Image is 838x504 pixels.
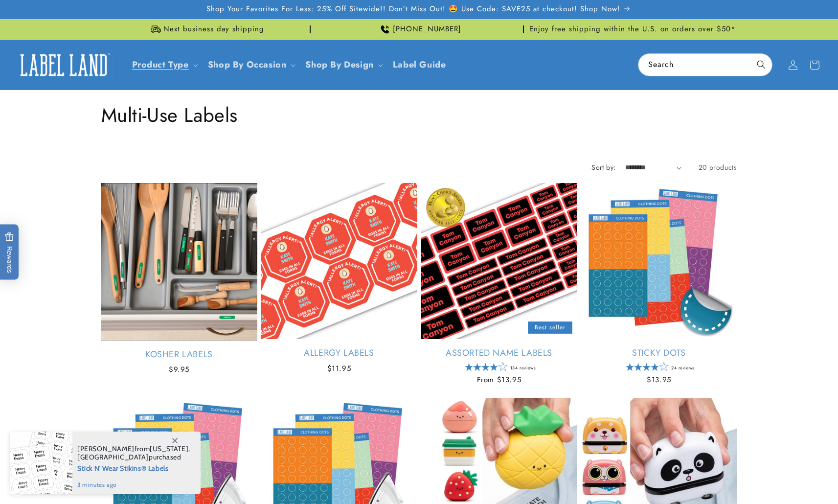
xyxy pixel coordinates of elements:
span: from , purchased [77,445,190,461]
a: Kosher Labels [101,349,257,360]
a: Sticky Dots [581,347,737,359]
span: Shop Your Favorites For Less: 25% Off Sitewide!! Don’t Miss Out! 🤩 Use Code: SAVE25 at checkout! ... [206,4,620,14]
label: Sort by: [591,162,615,172]
span: Next business day shipping [163,24,264,34]
span: [PHONE_NUMBER] [393,24,461,34]
a: Label Guide [387,53,452,76]
summary: Shop By Design [299,53,386,76]
a: Shop By Design [305,58,373,71]
span: [GEOGRAPHIC_DATA] [77,453,149,461]
h1: Multi-Use Labels [101,102,737,128]
span: [US_STATE] [150,444,188,453]
span: Shop By Occasion [208,59,287,70]
span: 20 products [699,162,737,172]
img: Label Land [15,50,113,80]
span: Rewards [5,232,14,273]
div: Announcement [528,19,737,40]
a: Allergy Labels [261,347,417,359]
span: Label Guide [393,59,446,70]
a: Product Type [132,58,189,71]
iframe: Gorgias live chat messenger [740,462,828,494]
a: Label Land [11,46,116,84]
span: Enjoy free shipping within the U.S. on orders over $50* [529,24,736,34]
summary: Shop By Occasion [202,53,300,76]
a: Assorted Name Labels [421,347,577,359]
button: Search [750,54,772,75]
div: Announcement [315,19,524,40]
span: [PERSON_NAME] [77,444,135,453]
div: Announcement [101,19,311,40]
summary: Product Type [126,53,202,76]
